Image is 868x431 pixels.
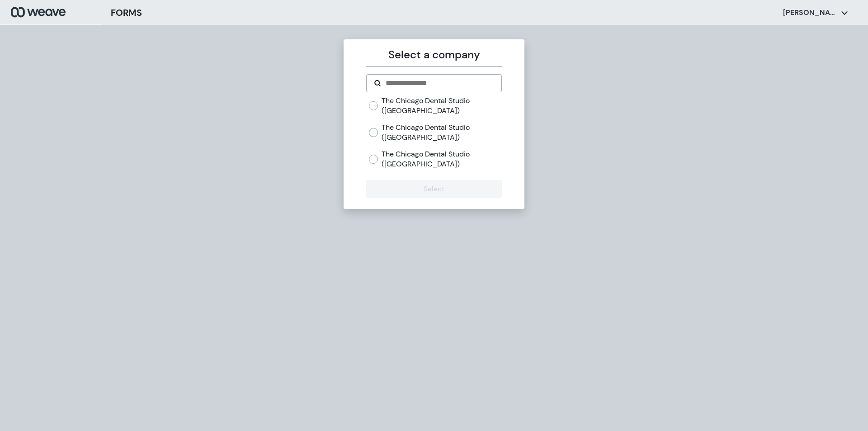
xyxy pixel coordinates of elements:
[366,47,501,63] p: Select a company
[382,123,501,142] label: The Chicago Dental Studio ([GEOGRAPHIC_DATA])
[382,149,501,169] label: The Chicago Dental Studio ([GEOGRAPHIC_DATA])
[111,6,142,19] h3: FORMS
[382,96,501,115] label: The Chicago Dental Studio ([GEOGRAPHIC_DATA])
[366,180,501,198] button: Select
[385,78,494,89] input: Search
[783,8,837,18] p: [PERSON_NAME]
